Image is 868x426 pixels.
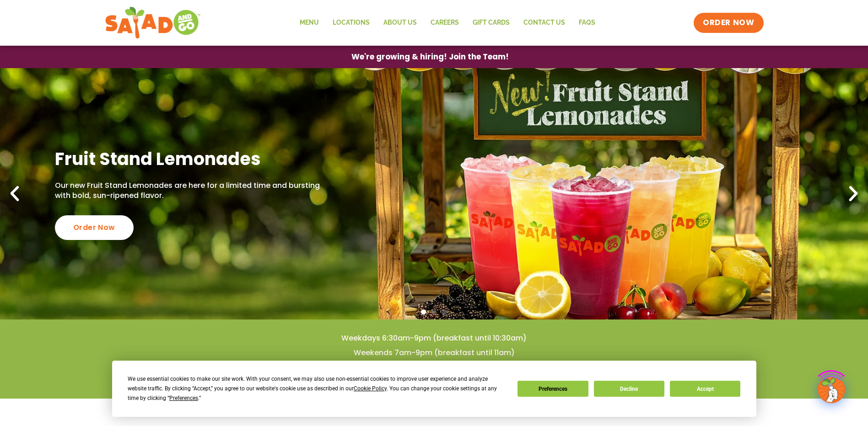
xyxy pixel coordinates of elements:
div: Order Now [55,215,134,240]
span: ORDER NOW [703,17,754,28]
a: Contact Us [517,12,572,33]
span: Cookie Policy [354,385,387,392]
h4: Weekends 7am-9pm (breakfast until 11am) [18,348,850,358]
span: We're growing & hiring! Join the Team! [351,53,509,61]
img: new-SAG-logo-768×292 [105,5,201,41]
h2: Fruit Stand Lemonades [55,148,323,170]
span: Go to slide 1 [421,309,426,314]
div: We use essential cookies to make our site work. With your consent, we may also use non-essential ... [128,374,507,403]
div: Next slide [843,184,863,204]
span: Preferences [169,395,198,401]
div: Cookie Consent Prompt [112,361,756,417]
a: Locations [326,12,377,33]
span: Go to slide 3 [442,309,447,314]
button: Decline [594,381,664,397]
h4: Weekdays 6:30am-9pm (breakfast until 10:30am) [18,333,850,343]
p: Our new Fruit Stand Lemonades are here for a limited time and bursting with bold, sun-ripened fla... [55,181,323,201]
div: Previous slide [5,184,25,204]
a: ORDER NOW [694,13,763,33]
a: FAQs [572,12,602,33]
a: GIFT CARDS [466,12,517,33]
a: Careers [424,12,466,33]
nav: Menu [293,12,602,33]
button: Preferences [518,381,588,397]
span: Go to slide 2 [431,309,437,314]
a: About Us [377,12,424,33]
a: Menu [293,12,326,33]
button: Accept [670,381,740,397]
a: We're growing & hiring! Join the Team! [338,46,523,68]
